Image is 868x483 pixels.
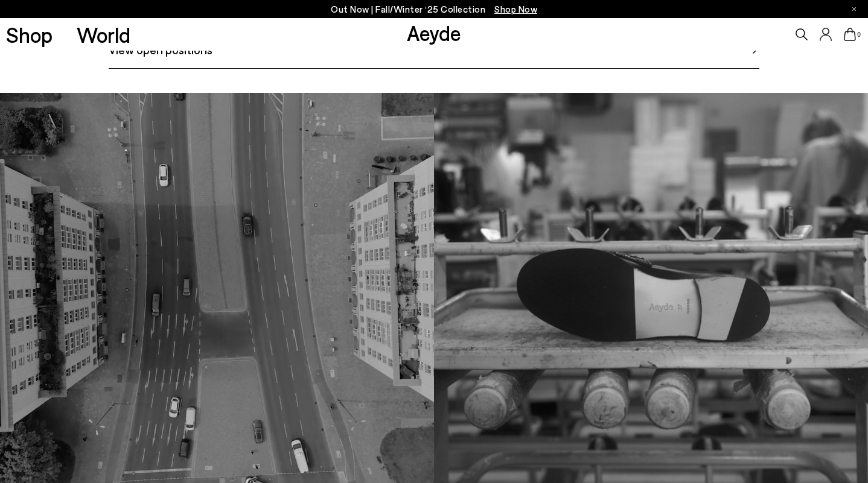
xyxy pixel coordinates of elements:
a: Shop [6,24,53,45]
a: 0 [844,28,856,41]
a: View open positions [109,40,760,69]
span: Navigate to /collections/new-in [494,4,537,14]
span: 0 [856,31,862,38]
a: Aeyde [407,20,461,45]
p: Out Now | Fall/Winter ‘25 Collection [331,2,537,17]
a: World [77,24,130,45]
